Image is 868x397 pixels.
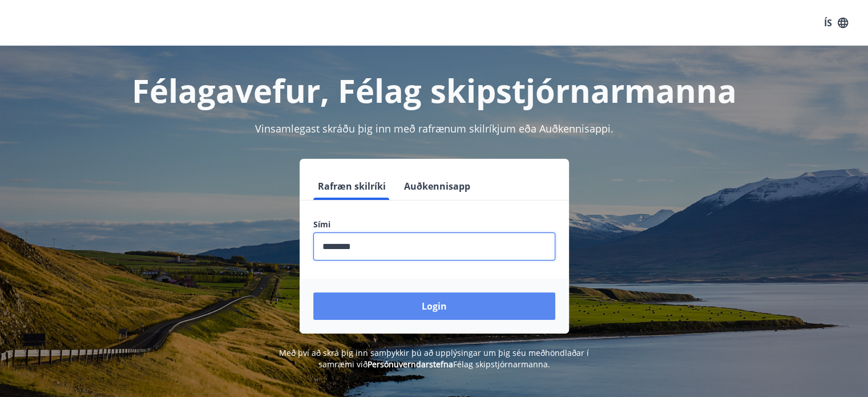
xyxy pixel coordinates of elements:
label: Sími [313,219,555,230]
h1: Félagavefur, Félag skipstjórnarmanna [37,69,831,112]
button: Login [313,292,555,320]
button: Rafræn skilríki [313,173,390,200]
span: Með því að skrá þig inn samþykkir þú að upplýsingar um þig séu meðhöndlaðar í samræmi við Félag s... [279,347,589,370]
span: Vinsamlegast skráðu þig inn með rafrænum skilríkjum eða Auðkennisappi. [255,122,613,135]
button: Auðkennisapp [399,173,475,200]
button: ÍS [818,13,854,33]
a: Persónuverndarstefna [368,359,453,370]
